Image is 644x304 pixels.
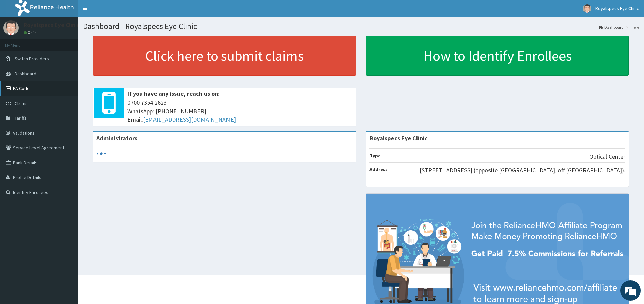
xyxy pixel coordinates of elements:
[15,115,27,121] span: Tariffs
[369,166,388,172] b: Address
[127,90,220,98] b: If you have any issue, reach us on:
[96,134,137,142] b: Administrators
[589,152,625,161] p: Optical Center
[3,20,19,35] img: User Image
[15,71,37,77] span: Dashboard
[83,22,639,31] h1: Dashboard - Royalspecs Eye Clinic
[369,153,381,159] b: Type
[624,24,639,30] li: Here
[24,22,80,28] p: Royalspecs Eye Clinic
[127,98,353,124] span: 0700 7354 2623 WhatsApp: [PHONE_NUMBER] Email:
[595,5,639,11] span: Royalspecs Eye Clinic
[15,100,28,106] span: Claims
[96,148,106,159] svg: audio-loading
[420,166,625,175] p: [STREET_ADDRESS] (opposite [GEOGRAPHIC_DATA], off [GEOGRAPHIC_DATA]).
[24,30,40,35] a: Online
[15,56,49,62] span: Switch Providers
[583,4,591,13] img: User Image
[143,116,236,123] a: [EMAIL_ADDRESS][DOMAIN_NAME]
[366,36,629,76] a: How to Identify Enrollees
[93,36,356,76] a: Click here to submit claims
[599,24,624,30] a: Dashboard
[369,134,428,142] strong: Royalspecs Eye Clinic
